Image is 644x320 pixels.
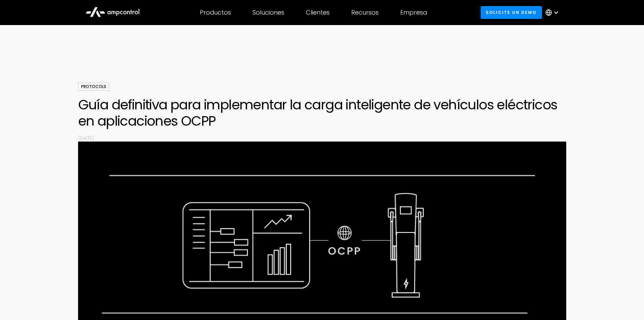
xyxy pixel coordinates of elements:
[306,9,330,16] div: Clientes
[78,83,109,91] div: Protocols
[400,9,427,16] div: Empresa
[253,9,284,16] div: Soluciones
[351,9,379,16] div: Recursos
[78,134,566,142] p: [DATE]
[481,6,542,19] a: Solicite un demo
[200,9,231,16] div: Productos
[78,97,566,129] h1: Guía definitiva para implementar la carga inteligente de vehículos eléctricos en aplicaciones OCPP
